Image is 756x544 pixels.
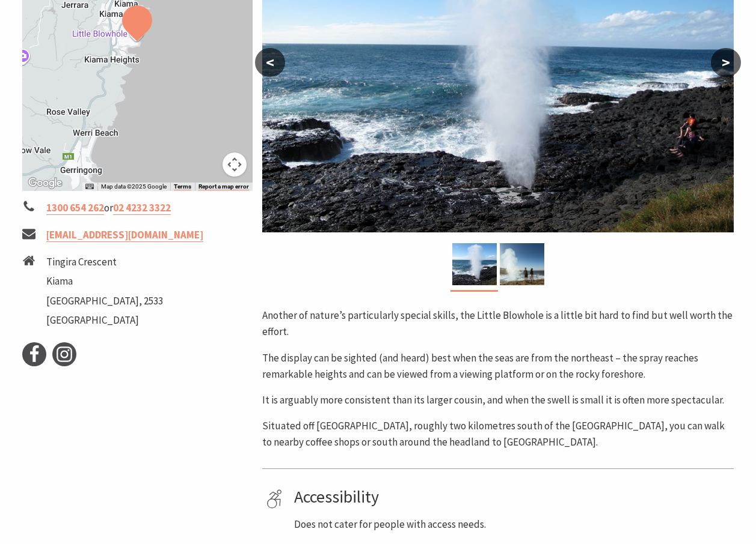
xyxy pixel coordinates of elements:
p: It is arguably more consistent than its larger cousin, and when the swell is small it is often mo... [262,392,734,408]
button: < [255,48,285,77]
li: or [22,200,253,216]
a: Terms (opens in new tab) [174,183,191,190]
li: [GEOGRAPHIC_DATA] [46,312,163,328]
button: Map camera controls [223,153,247,177]
p: Another of nature’s particularly special skills, the Little Blowhole is a little bit hard to find... [262,307,734,340]
a: 02 4232 3322 [113,201,171,215]
a: Report a map error [198,183,249,190]
li: [GEOGRAPHIC_DATA], 2533 [46,293,163,309]
a: Open this area in Google Maps (opens a new window) [25,175,65,191]
p: Situated off [GEOGRAPHIC_DATA], roughly two kilometres south of the [GEOGRAPHIC_DATA], you can wa... [262,418,734,450]
button: Keyboard shortcuts [85,183,94,191]
span: Map data ©2025 Google [101,183,167,190]
li: Kiama [46,273,163,289]
img: Google [25,175,65,191]
button: > [711,48,741,77]
p: Does not cater for people with access needs. [294,516,730,533]
h4: Accessibility [294,487,730,507]
li: Tingira Crescent [46,254,163,270]
a: 1300 654 262 [46,201,104,215]
a: [EMAIL_ADDRESS][DOMAIN_NAME] [46,228,203,242]
p: The display can be sighted (and heard) best when the seas are from the northeast – the spray reac... [262,350,734,382]
img: Little Blowhole [500,243,544,285]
